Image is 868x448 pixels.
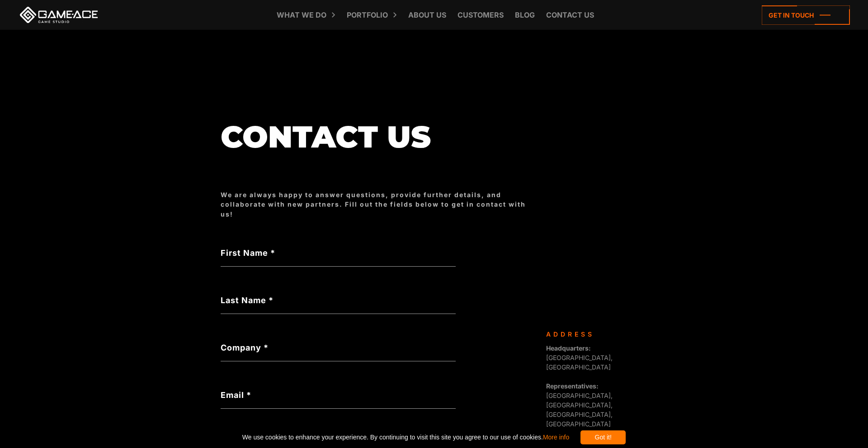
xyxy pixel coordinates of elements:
[221,342,456,354] label: Company *
[221,120,537,154] h1: Contact us
[242,430,569,444] span: We use cookies to enhance your experience. By continuing to visit this site you agree to our use ...
[546,382,599,390] strong: Representatives:
[762,5,850,25] a: Get in touch
[221,190,537,219] div: We are always happy to answer questions, provide further details, and collaborate with new partne...
[546,344,591,352] strong: Headquarters:
[221,247,456,259] label: First Name *
[546,329,641,339] div: Address
[546,344,613,371] span: [GEOGRAPHIC_DATA], [GEOGRAPHIC_DATA]
[221,389,456,401] label: Email *
[543,434,569,441] a: More info
[546,382,613,428] span: [GEOGRAPHIC_DATA], [GEOGRAPHIC_DATA], [GEOGRAPHIC_DATA], [GEOGRAPHIC_DATA]
[580,430,626,444] div: Got it!
[221,294,456,306] label: Last Name *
